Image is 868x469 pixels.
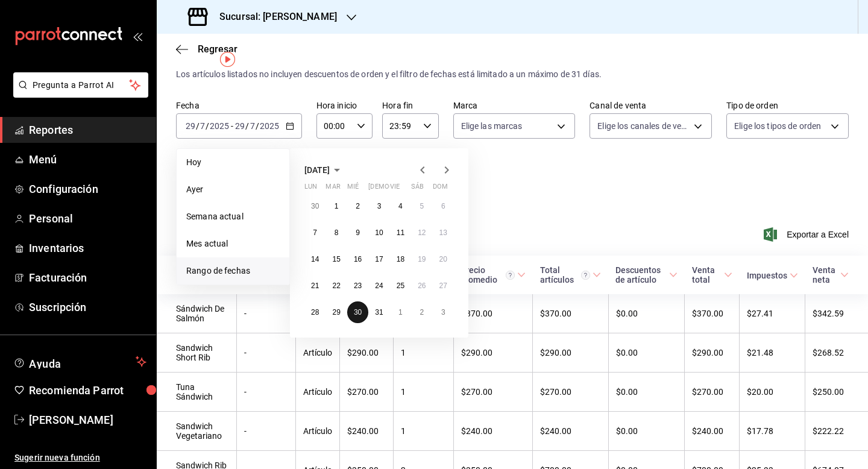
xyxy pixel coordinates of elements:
td: $290.00 [453,333,533,373]
td: $0.00 [608,294,684,333]
abbr: domingo [433,183,448,195]
button: 1 de julio de 2025 [325,195,347,217]
span: Elige los tipos de orden [734,120,821,132]
label: Canal de venta [590,101,712,110]
span: Venta total [692,265,732,285]
td: $370.00 [685,294,740,333]
td: Artículo [296,333,340,373]
abbr: 5 de julio de 2025 [420,202,424,210]
button: 7 de julio de 2025 [304,222,325,244]
span: Semana actual [186,210,280,223]
td: $27.41 [740,294,805,333]
td: - [237,333,296,373]
button: 17 de julio de 2025 [368,248,389,270]
td: $290.00 [685,333,740,373]
span: Reportes [29,122,146,138]
button: 12 de julio de 2025 [411,222,432,244]
span: Elige los canales de venta [597,120,690,132]
td: $0.00 [608,333,684,373]
span: Menú [29,151,146,168]
input: ---- [259,121,280,131]
span: Hoy [186,156,280,169]
abbr: 11 de julio de 2025 [397,228,404,237]
td: $270.00 [685,373,740,412]
div: Descuentos de artículo [615,265,666,285]
label: Fecha [176,101,302,110]
abbr: 8 de julio de 2025 [335,228,339,237]
button: 2 de agosto de 2025 [411,301,432,323]
span: Ayuda [29,354,131,369]
input: -- [250,121,256,131]
div: Los artículos listados no incluyen descuentos de orden y el filtro de fechas está limitado a un m... [176,68,849,81]
img: Tooltip marker [220,52,235,67]
abbr: 3 de agosto de 2025 [441,308,445,316]
span: Descuentos de artículo [615,265,677,285]
button: 6 de julio de 2025 [433,195,454,217]
button: 14 de julio de 2025 [304,248,325,270]
abbr: 1 de agosto de 2025 [398,308,403,316]
button: [DATE] [304,163,344,177]
abbr: 7 de julio de 2025 [313,228,317,237]
span: Personal [29,210,146,227]
span: Mes actual [186,238,280,250]
td: Artículo [296,373,340,412]
abbr: martes [325,183,340,195]
input: -- [234,121,245,131]
div: Total artículos [540,265,591,285]
button: Pregunta a Parrot AI [13,72,148,98]
span: / [196,121,200,131]
td: $0.00 [608,373,684,412]
div: Venta neta [813,265,838,285]
button: open_drawer_menu [133,31,142,41]
svg: El total artículos considera cambios de precios en los artículos así como costos adicionales por ... [581,271,590,280]
button: 18 de julio de 2025 [390,248,411,270]
span: Regresar [198,43,237,55]
button: 22 de julio de 2025 [325,275,347,297]
button: 25 de julio de 2025 [390,275,411,297]
abbr: 1 de julio de 2025 [335,202,339,210]
svg: Precio promedio = Total artículos / cantidad [506,271,515,280]
abbr: 20 de julio de 2025 [439,255,447,263]
span: Rango de fechas [186,265,280,277]
abbr: sábado [411,183,424,195]
abbr: 19 de julio de 2025 [418,255,426,263]
td: $20.00 [740,373,805,412]
button: 16 de julio de 2025 [347,248,368,270]
abbr: 13 de julio de 2025 [439,228,447,237]
abbr: 3 de julio de 2025 [377,202,382,210]
span: [PERSON_NAME] [29,412,146,428]
td: $290.00 [533,333,609,373]
label: Hora inicio [316,101,373,110]
span: Recomienda Parrot [29,382,146,398]
span: Total artículos [540,265,602,285]
abbr: 15 de julio de 2025 [332,255,340,263]
label: Hora fin [382,101,438,110]
abbr: 28 de julio de 2025 [311,308,319,316]
button: Exportar a Excel [766,227,849,242]
abbr: miércoles [347,183,359,195]
div: Venta total [692,265,722,285]
span: Pregunta a Parrot AI [33,79,130,92]
button: 31 de julio de 2025 [368,301,389,323]
td: Sándwich De Salmón [157,294,237,333]
button: 2 de julio de 2025 [347,195,368,217]
td: $270.00 [453,373,533,412]
div: Impuestos [747,271,787,280]
button: 3 de julio de 2025 [368,195,389,217]
td: $222.22 [805,412,868,451]
button: 4 de julio de 2025 [390,195,411,217]
input: -- [185,121,196,131]
button: 24 de julio de 2025 [368,275,389,297]
span: / [256,121,259,131]
td: 1 [393,333,453,373]
span: Facturación [29,269,146,286]
td: $270.00 [340,373,394,412]
td: Tuna Sándwich [157,373,237,412]
button: 27 de julio de 2025 [433,275,454,297]
h3: Sucursal: [PERSON_NAME] [210,10,337,24]
abbr: 31 de julio de 2025 [375,308,383,316]
abbr: 30 de junio de 2025 [311,202,319,210]
button: 19 de julio de 2025 [411,248,432,270]
span: [DATE] [304,165,330,175]
button: 23 de julio de 2025 [347,275,368,297]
